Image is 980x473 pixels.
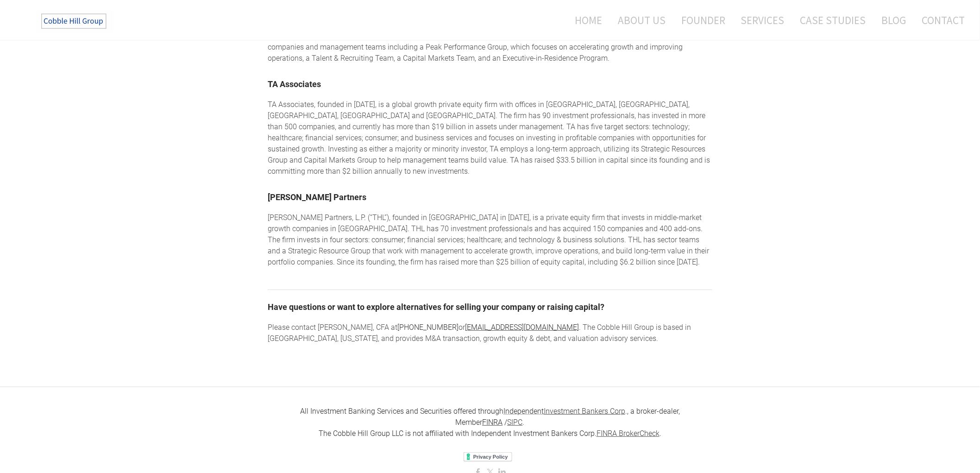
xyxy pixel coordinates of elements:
a: Contact [915,8,965,32]
a: [PHONE_NUMBER] [397,323,459,332]
a: Home [561,8,609,32]
font: Independent [503,407,544,416]
font: All Investment Banking Services and Securities offered through [300,407,503,416]
a: IndependentInvestment Bankers Corp. [503,407,627,416]
a: [PERSON_NAME] Partners [268,192,366,202]
a: FINRA [483,418,503,427]
a: Blog [875,8,913,32]
a: Founder [674,8,732,32]
iframe: Privacy Policy [464,452,517,462]
a: Services [734,8,792,32]
a: [EMAIL_ADDRESS][DOMAIN_NAME] [465,323,579,332]
font: / [505,418,508,427]
font: The Cobble Hill Group LLC is not affiliated with Independent Investment Bankers Corp. [319,429,597,438]
div: Please contact [PERSON_NAME], CFA at or . The Cobble Hill Group is based in [GEOGRAPHIC_DATA], [U... [268,322,712,344]
a: FINRA BrokerCheck [597,429,660,438]
font: . [523,418,525,427]
img: The Cobble Hill Group LLC [35,10,114,33]
font: . [544,407,627,416]
div: [PERSON_NAME] Partners, L.P. (“THL”), founded in [GEOGRAPHIC_DATA] in [DATE], is a private equity... [268,212,712,268]
div: TA Associates, founded in [DATE], is a global growth private equity firm with offices in [GEOGRAP... [268,99,712,177]
font: Have questions or want to explore alternatives for selling your company or raising capital? [268,302,604,312]
a: About Us [611,8,672,32]
a: Case Studies [793,8,873,32]
a: TA Associates [268,79,321,89]
u: Investment Bankers Corp [544,407,625,416]
font: . [660,429,661,438]
a: SIPC [508,418,523,427]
